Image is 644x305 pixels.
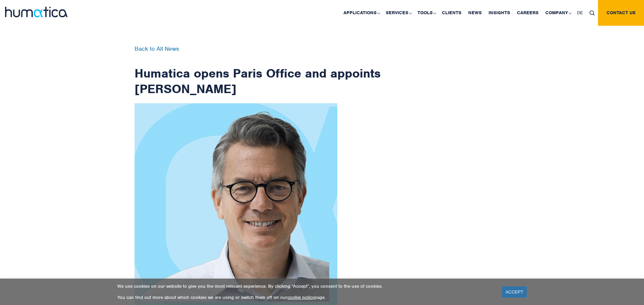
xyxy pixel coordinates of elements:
[117,283,494,289] p: We use cookies on our website to give you the most relevant experience. By clicking “Accept”, you...
[135,45,179,52] a: Back to All News
[117,295,494,300] p: You can find out more about which cookies we are using or switch them off on our page.
[135,46,381,96] h1: Humatica opens Paris Office and appoints [PERSON_NAME]
[502,286,527,298] a: ACCEPT
[287,295,314,300] a: cookie policy
[577,10,583,16] span: DE
[5,7,68,17] img: logo
[590,10,595,16] img: search_icon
